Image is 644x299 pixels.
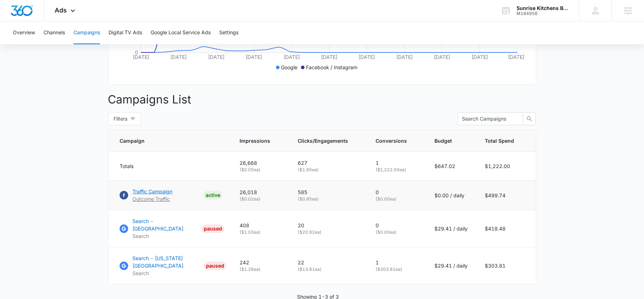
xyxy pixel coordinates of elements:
[120,254,222,277] a: Google AdsSearch - [US_STATE][GEOGRAPHIC_DATA]SearchPAUSED
[204,262,226,270] div: PAUSED
[376,222,417,229] p: 0
[298,266,358,273] p: ( $13.81 ea)
[133,54,149,60] tspan: [DATE]
[476,210,536,247] td: $418.48
[376,159,417,167] p: 1
[240,229,281,235] p: ( $1.03 ea)
[434,225,468,232] p: $29.41 / daily
[108,91,536,108] p: Campaigns List
[120,217,222,240] a: Google AdsSearch - [GEOGRAPHIC_DATA]SearchPAUSED
[240,259,281,266] p: 242
[376,229,417,235] p: ( $0.00 ea)
[434,137,457,145] span: Budget
[120,188,222,203] a: FacebookTraffic CampaignOutcome TrafficACTIVE
[298,137,348,145] span: Clicks/Engagements
[132,195,172,203] p: Outcome Traffic
[298,188,358,196] p: 585
[462,115,513,123] input: Search Campaigns
[298,196,358,202] p: ( $0.85 ea)
[298,259,358,266] p: 22
[240,159,281,167] p: 26,668
[114,115,127,123] span: Filters
[135,49,138,55] tspan: 0
[109,21,142,44] button: Digital TV Ads
[240,137,270,145] span: Impressions
[240,188,281,196] p: 26,018
[202,224,224,233] div: PAUSED
[485,137,514,145] span: Total Spend
[240,167,281,173] p: ( $0.05 ea)
[298,159,358,167] p: 627
[376,188,417,196] p: 0
[132,232,199,240] p: Search
[306,64,357,71] p: Facebook / Instagram
[55,6,67,14] span: Ads
[376,137,407,145] span: Conversions
[476,181,536,210] td: $499.74
[376,259,417,266] p: 1
[434,162,468,170] p: $647.02
[376,266,417,273] p: ( $303.81 ea)
[208,54,225,60] tspan: [DATE]
[476,152,536,181] td: $1,222.00
[246,54,262,60] tspan: [DATE]
[396,54,413,60] tspan: [DATE]
[219,21,238,44] button: Settings
[120,162,222,170] div: Totals
[13,21,35,44] button: Overview
[298,222,358,229] p: 20
[203,191,222,199] div: ACTIVE
[508,54,524,60] tspan: [DATE]
[434,54,450,60] tspan: [DATE]
[434,192,468,199] p: $0.00 / daily
[240,266,281,273] p: ( $1.26 ea)
[523,112,536,125] button: search
[321,54,337,60] tspan: [DATE]
[476,247,536,284] td: $303.81
[517,5,569,11] div: account name
[472,54,488,60] tspan: [DATE]
[358,54,375,60] tspan: [DATE]
[240,222,281,229] p: 408
[120,224,128,233] img: Google Ads
[298,229,358,235] p: ( $20.92 ea)
[376,167,417,173] p: ( $1,222.00 ea)
[132,188,172,195] p: Traffic Campaign
[283,54,300,60] tspan: [DATE]
[132,254,201,269] p: Search - [US_STATE][GEOGRAPHIC_DATA]
[298,167,358,173] p: ( $1.95 ea)
[281,64,297,71] p: Google
[120,262,128,270] img: Google Ads
[170,54,187,60] tspan: [DATE]
[523,116,535,122] span: search
[240,196,281,202] p: ( $0.02 ea)
[151,21,211,44] button: Google Local Service Ads
[132,269,201,277] p: Search
[132,217,199,232] p: Search - [GEOGRAPHIC_DATA]
[74,21,100,44] button: Campaigns
[108,112,141,125] button: Filters
[517,11,569,16] div: account id
[434,262,468,269] p: $29.41 / daily
[120,191,128,199] img: Facebook
[376,196,417,202] p: ( $0.00 ea)
[120,137,212,145] span: Campaign
[44,21,65,44] button: Channels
